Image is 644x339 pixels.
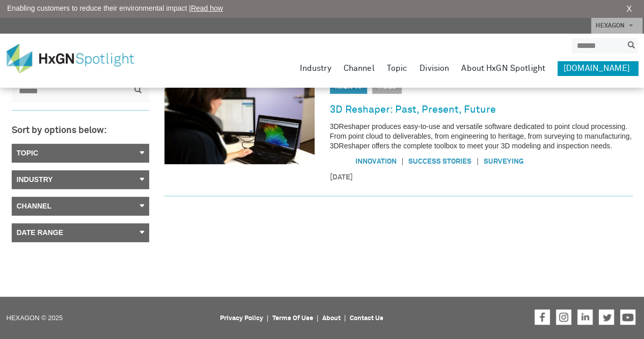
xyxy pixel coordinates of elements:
a: HEXAGON [591,18,642,34]
a: Hexagon on Twitter [599,309,614,325]
a: Hexagon on LinkedIn [577,309,593,325]
a: Innovation [355,158,397,165]
a: Hexagon on Instagram [556,309,571,325]
a: About HxGN Spotlight [461,61,545,75]
a: Channel [344,61,375,75]
p: HEXAGON © 2025 [7,311,214,336]
span: Enabling customers to reduce their environmental impact | [7,3,223,14]
a: Contact Us [350,315,383,322]
img: 3D Reshaper: Past, Present, Future [164,80,315,164]
p: 3DReshaper produces easy-to-use and versatile software dedicated to point cloud processing. From ... [330,122,633,151]
a: Topic [386,61,407,75]
a: 3D Reshaper: Past, Present, Future [330,101,496,118]
a: Hexagon on Youtube [620,309,635,325]
a: Terms Of Use [272,315,313,322]
a: Privacy Policy [220,315,263,322]
a: Channel [12,197,149,216]
h3: Sort by options below: [12,126,149,136]
a: Success Stories [408,158,471,165]
a: Read how [191,4,223,12]
a: X [626,3,632,15]
span: | [471,156,484,167]
img: HxGN Spotlight [7,44,149,73]
a: Topic [12,144,149,163]
a: Division [419,61,449,75]
a: Industry [12,170,149,189]
a: Hexagon on Facebook [535,309,550,325]
time: [DATE] [330,172,633,183]
span: | [397,156,409,167]
a: About [322,315,341,322]
a: [DOMAIN_NAME] [557,61,638,75]
a: Industry [300,61,331,75]
a: Date Range [12,223,149,242]
a: Surveying [484,158,524,165]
